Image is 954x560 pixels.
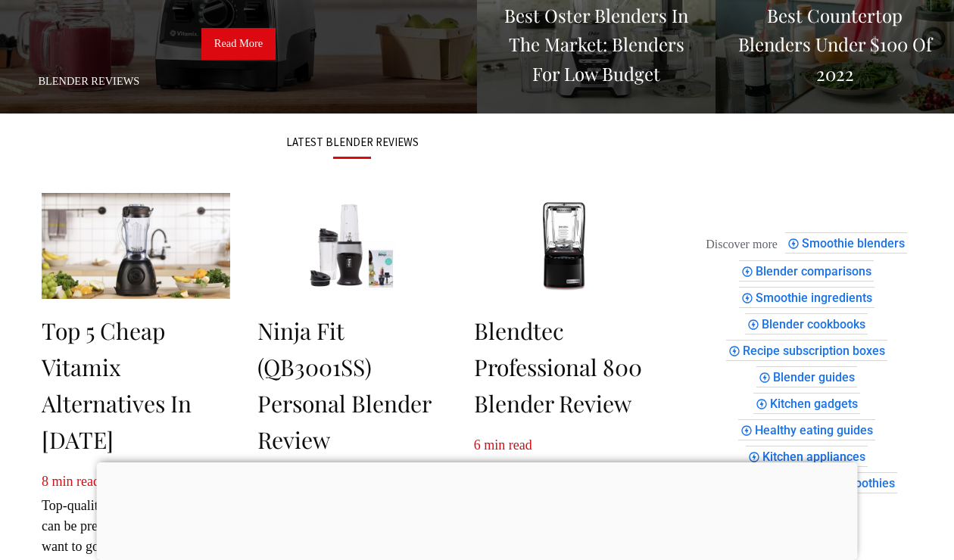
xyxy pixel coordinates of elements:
[201,28,276,60] a: Read More
[773,370,859,384] span: Blender guides
[42,193,230,299] img: Top 5 Cheap Vitamix Alternatives In 2022
[474,316,642,418] a: Blendtec Professional 800 Blender Review
[257,193,446,299] img: Ninja Fit (QB3001SS) Personal Blender Review
[756,291,877,305] span: Smoothie ingredients
[753,393,860,414] div: Kitchen gadgets
[756,366,857,387] div: Blender guides
[42,316,192,455] a: Top 5 Cheap Vitamix Alternatives In [DATE]
[42,136,662,148] h3: LATEST BLENDER REVIEWS
[756,264,876,278] span: Blender comparisons
[785,232,907,254] div: Smoothie blenders
[739,287,874,308] div: Smoothie ingredients
[706,234,778,255] div: These are topics related to the article that might interest you
[257,316,432,455] a: Ninja Fit (QB3001SS) Personal Blender Review
[38,75,139,87] a: Blender Reviews
[474,193,662,299] img: Blendtec Professional 800 Blender Review
[733,476,899,490] span: Blenders for green smoothies
[745,313,868,334] div: Blender cookbooks
[477,95,715,110] a: Best Oster Blenders in the Market: Blenders for Low Budget
[738,419,875,440] div: Healthy eating guides
[716,472,897,493] div: Blenders for green smoothies
[739,260,874,282] div: Blender comparisons
[97,462,858,556] iframe: Advertisement
[715,95,954,110] a: Best Countertop Blenders Under $100 of 2022
[802,236,909,250] span: Smoothie blenders
[743,344,890,358] span: Recipe subscription boxes
[484,437,532,453] span: min read
[726,340,887,361] div: Recipe subscription boxes
[474,437,481,453] span: 6
[762,317,870,331] span: Blender cookbooks
[746,446,868,467] div: Kitchen appliances
[762,450,870,464] span: Kitchen appliances
[770,397,862,411] span: Kitchen gadgets
[755,423,878,437] span: Healthy eating guides
[52,474,100,489] span: min read
[42,474,48,489] span: 8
